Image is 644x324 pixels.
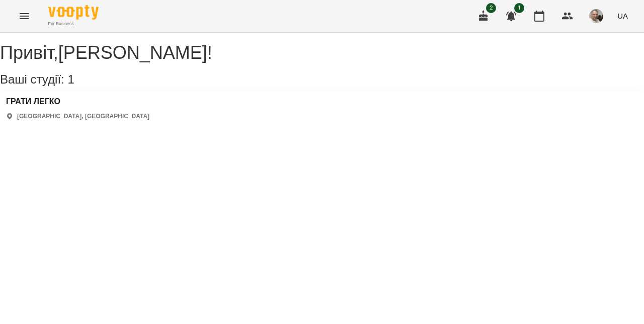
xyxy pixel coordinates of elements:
span: 1 [514,3,524,13]
button: UA [613,7,632,25]
button: Menu [12,4,36,28]
span: For Business [48,21,99,27]
p: [GEOGRAPHIC_DATA], [GEOGRAPHIC_DATA] [17,112,149,121]
span: 2 [486,3,496,13]
img: Voopty Logo [48,5,99,20]
img: c6e0b29f0dc4630df2824b8ec328bb4d.jpg [589,9,603,23]
span: 1 [67,72,74,86]
a: ГРАТИ ЛЕГКО [6,97,149,106]
span: UA [617,11,628,21]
